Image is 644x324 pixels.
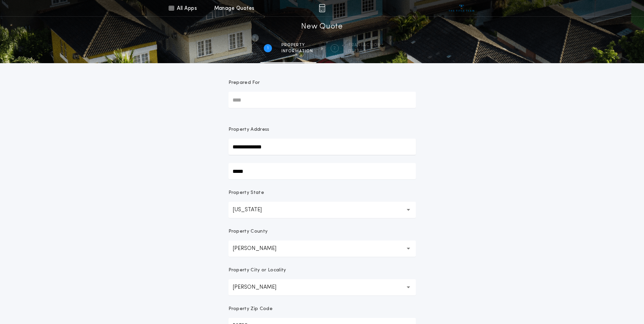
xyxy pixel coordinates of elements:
input: Prepared For [228,92,416,108]
h2: 2 [333,46,336,51]
img: vs-icon [449,5,474,12]
p: Property Zip Code [228,306,273,312]
span: Transaction [348,42,381,48]
p: Property County [228,228,268,235]
button: [PERSON_NAME] [228,279,416,295]
h2: 1 [267,46,269,51]
span: Property [281,42,313,48]
p: [PERSON_NAME] [233,283,287,291]
p: Property State [228,190,264,196]
button: [PERSON_NAME] [228,240,416,257]
button: [US_STATE] [228,202,416,218]
img: img [319,4,325,12]
span: information [281,49,313,54]
span: details [348,49,381,54]
p: [US_STATE] [233,206,273,214]
p: Property Address [228,126,416,133]
p: Property City or Locality [228,267,286,274]
p: [PERSON_NAME] [233,245,287,253]
h1: New Quote [301,21,343,32]
p: Prepared For [228,79,260,86]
